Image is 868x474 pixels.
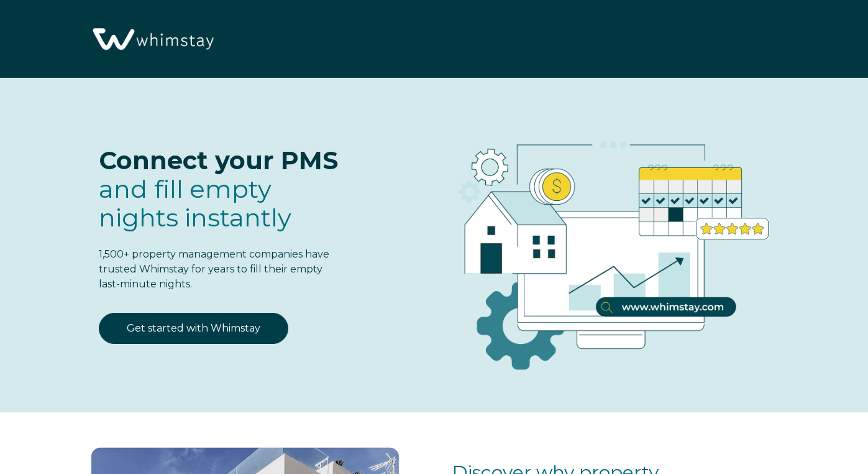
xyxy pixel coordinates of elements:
img: RBO Ilustrations-03 [388,103,825,390]
span: fill empty nights instantly [99,174,291,233]
img: Whimstay Logo-02 1 [87,6,217,73]
span: 1,500+ property management companies have trusted Whimstay for years to fill their empty last-min... [99,248,329,290]
span: Connect your PMS [99,145,338,175]
a: Get started with Whimstay [99,313,288,344]
span: and [99,174,291,233]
